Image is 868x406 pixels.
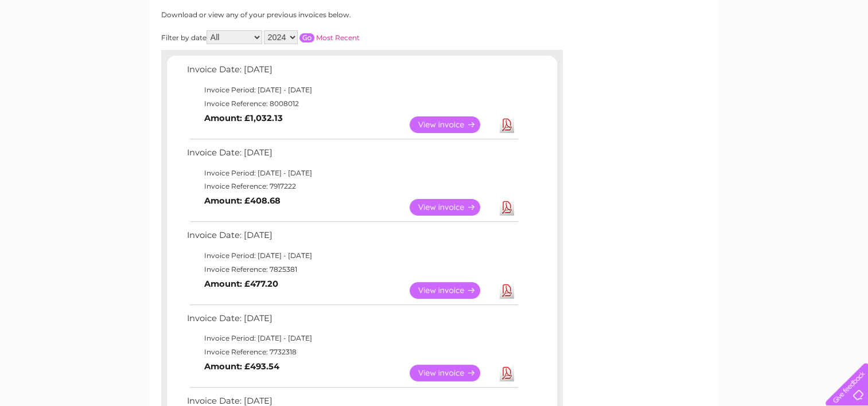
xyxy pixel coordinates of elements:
td: Invoice Period: [DATE] - [DATE] [184,249,520,263]
a: Download [500,199,514,216]
a: Download [500,116,514,133]
div: Clear Business is a trading name of Verastar Limited (registered in [GEOGRAPHIC_DATA] No. 3667643... [164,6,706,56]
b: Amount: £493.54 [204,361,279,372]
a: Telecoms [727,49,761,57]
td: Invoice Reference: 7732318 [184,345,520,359]
a: View [410,199,494,216]
a: Blog [768,49,785,57]
a: Contact [792,49,820,57]
td: Invoice Date: [DATE] [184,311,520,332]
td: Invoice Reference: 7917222 [184,179,520,193]
td: Invoice Date: [DATE] [184,228,520,249]
td: Invoice Date: [DATE] [184,145,520,166]
a: 0333 014 3131 [652,6,731,20]
a: View [410,282,494,299]
a: Download [500,282,514,299]
td: Invoice Period: [DATE] - [DATE] [184,166,520,180]
b: Amount: £477.20 [204,279,278,289]
a: Energy [695,49,720,57]
a: Water [666,49,688,57]
td: Invoice Period: [DATE] - [DATE] [184,83,520,97]
img: logo.png [30,30,89,65]
td: Invoice Reference: 8008012 [184,97,520,111]
a: Log out [830,49,857,57]
a: View [410,365,494,381]
td: Invoice Reference: 7825381 [184,263,520,276]
a: View [410,116,494,133]
b: Amount: £408.68 [204,196,281,206]
div: Download or view any of your previous invoices below. [161,11,462,19]
a: Download [500,365,514,381]
td: Invoice Date: [DATE] [184,62,520,83]
div: Filter by date [161,30,462,44]
b: Amount: £1,032.13 [204,113,283,123]
td: Invoice Period: [DATE] - [DATE] [184,331,520,345]
a: Most Recent [316,33,360,42]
